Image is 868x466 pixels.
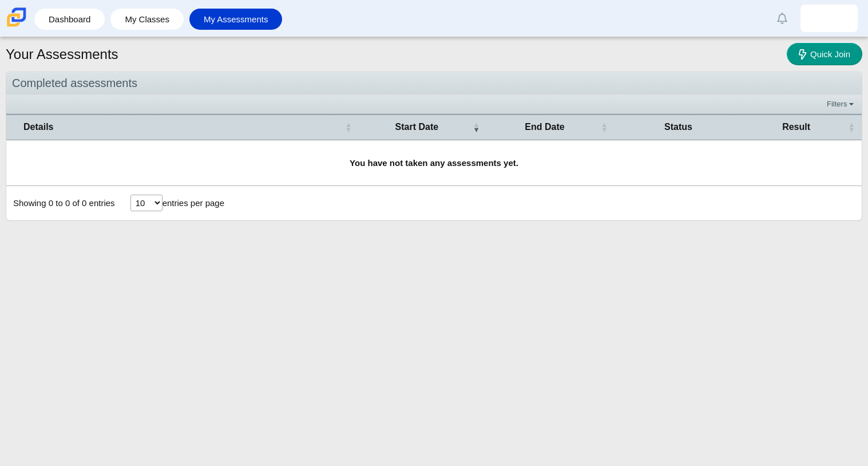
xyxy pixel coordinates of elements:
[601,115,608,139] span: End Date : Activate to sort
[770,6,795,31] a: Alerts
[345,115,352,139] span: Details : Activate to sort
[664,122,692,132] span: Status
[162,198,224,208] label: entries per page
[6,186,115,220] div: Showing 0 to 0 of 0 entries
[350,158,518,168] b: You have not taken any assessments yet.
[5,21,29,31] a: Carmen School of Science & Technology
[116,9,178,30] a: My Classes
[473,115,479,139] span: Start Date : Activate to remove sorting
[195,9,277,30] a: My Assessments
[23,122,53,132] span: Details
[395,122,439,132] span: Start Date
[6,45,118,64] h1: Your Assessments
[5,5,29,29] img: Carmen School of Science & Technology
[800,5,858,32] a: keishawn.cole.HtjVGn
[525,122,564,132] span: End Date
[820,9,838,27] img: keishawn.cole.HtjVGn
[810,49,850,59] span: Quick Join
[787,43,862,65] a: Quick Join
[40,9,99,30] a: Dashboard
[848,115,855,139] span: Result : Activate to sort
[824,98,859,110] a: Filters
[6,72,862,95] div: Completed assessments
[782,122,810,132] span: Result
